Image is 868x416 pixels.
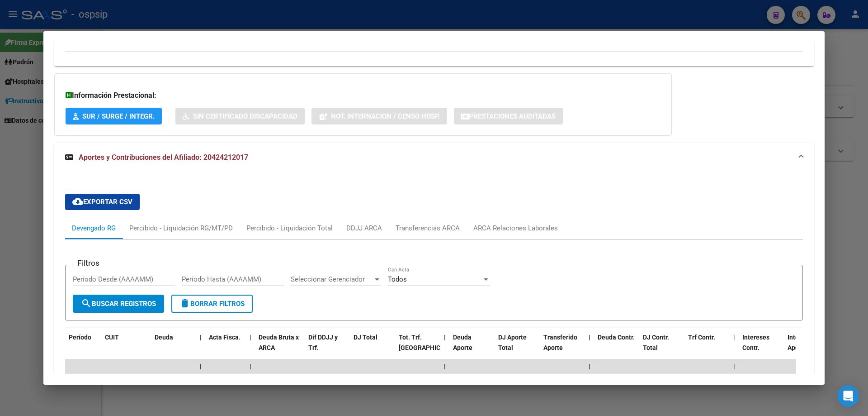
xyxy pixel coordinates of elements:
button: SUR / SURGE / INTEGR. [66,108,162,124]
span: Período [69,334,91,341]
mat-icon: cloud_download [72,196,83,207]
button: Not. Internacion / Censo Hosp. [311,108,447,124]
h3: Filtros [73,258,104,268]
span: | [200,334,202,341]
datatable-header-cell: CUIT [101,328,151,368]
datatable-header-cell: | [246,328,255,368]
span: DJ Contr. Total [643,334,669,351]
span: Not. Internacion / Censo Hosp. [331,112,440,120]
span: | [733,363,735,370]
span: | [444,363,446,370]
datatable-header-cell: DJ Total [350,328,395,368]
span: Seleccionar Gerenciador [291,275,373,283]
div: ARCA Relaciones Laborales [473,223,558,233]
span: CUIT [105,334,119,341]
datatable-header-cell: | [440,328,449,368]
span: Deuda Contr. [598,334,635,341]
span: Dif DDJJ y Trf. [308,334,338,351]
span: Sin Certificado Discapacidad [193,112,297,120]
span: Deuda Bruta x ARCA [259,334,299,351]
datatable-header-cell: DJ Aporte Total [495,328,540,368]
datatable-header-cell: Deuda Aporte [449,328,495,368]
span: | [200,363,202,370]
span: Todos [388,275,407,283]
datatable-header-cell: Intereses Aporte [784,328,829,368]
div: DDJJ ARCA [346,223,382,233]
mat-icon: search [81,298,92,309]
datatable-header-cell: Trf Contr. [684,328,730,368]
span: Trf Contr. [688,334,715,341]
span: SUR / SURGE / INTEGR. [82,112,155,120]
span: DJ Total [354,334,377,341]
span: Borrar Filtros [179,300,245,308]
span: | [444,334,446,341]
div: Devengado RG [72,223,116,233]
datatable-header-cell: Período [65,328,101,368]
span: Intereses Aporte [788,334,815,351]
datatable-header-cell: Deuda Contr. [594,328,639,368]
datatable-header-cell: | [585,328,594,368]
span: Prestaciones Auditadas [469,112,556,120]
span: Aportes y Contribuciones del Afiliado: 20424212017 [79,153,248,162]
span: Transferido Aporte [543,334,577,351]
span: Acta Fisca. [209,334,241,341]
div: Percibido - Liquidación Total [246,223,333,233]
span: DJ Aporte Total [498,334,527,351]
span: Intereses Contr. [742,334,769,351]
h3: Información Prestacional: [66,90,660,101]
button: Prestaciones Auditadas [454,108,563,124]
mat-icon: delete [179,298,190,309]
span: Exportar CSV [72,198,132,206]
span: Deuda Aporte [453,334,472,351]
span: Buscar Registros [81,300,156,308]
button: Buscar Registros [73,295,164,313]
button: Exportar CSV [65,194,140,210]
div: Open Intercom Messenger [837,385,859,407]
button: Sin Certificado Discapacidad [175,108,305,124]
datatable-header-cell: Dif DDJJ y Trf. [305,328,350,368]
datatable-header-cell: | [196,328,205,368]
datatable-header-cell: Acta Fisca. [205,328,246,368]
span: Tot. Trf. [GEOGRAPHIC_DATA] [399,334,460,351]
span: Deuda [155,334,173,341]
datatable-header-cell: Transferido Aporte [540,328,585,368]
span: | [250,363,251,370]
button: Borrar Filtros [171,295,253,313]
mat-expansion-panel-header: Aportes y Contribuciones del Afiliado: 20424212017 [54,143,814,172]
div: Percibido - Liquidación RG/MT/PD [129,223,233,233]
span: | [589,334,590,341]
div: Transferencias ARCA [396,223,460,233]
span: | [250,334,251,341]
datatable-header-cell: Tot. Trf. Bruto [395,328,440,368]
span: | [589,363,590,370]
datatable-header-cell: Deuda Bruta x ARCA [255,328,305,368]
datatable-header-cell: Deuda [151,328,196,368]
datatable-header-cell: DJ Contr. Total [639,328,684,368]
datatable-header-cell: Intereses Contr. [739,328,784,368]
datatable-header-cell: | [730,328,739,368]
span: | [733,334,735,341]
